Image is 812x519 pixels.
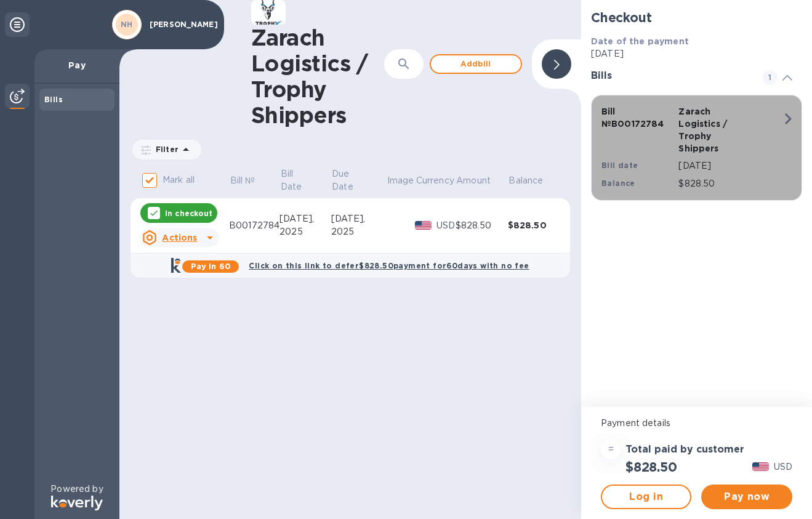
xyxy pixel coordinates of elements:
[591,36,689,46] b: Date of the payment
[162,233,197,243] u: Actions
[678,105,750,155] p: Zarach Logistics / Trophy Shippers
[701,485,792,509] button: Pay now
[50,483,103,496] p: Powered by
[601,161,638,170] b: Bill date
[281,167,330,193] span: Bill Date
[251,25,384,128] h1: Zarach Logistics / Trophy Shippers
[163,174,195,187] p: Mark all
[229,219,279,232] div: B00172784
[415,221,432,230] img: USD
[416,174,454,187] p: Currency
[612,489,680,504] span: Log in
[151,144,179,155] p: Filter
[44,95,63,104] b: Bills
[332,167,385,193] span: Due Date
[279,225,331,238] div: 2025
[436,219,456,232] p: USD
[331,212,387,225] div: [DATE],
[51,496,103,510] img: Logo
[625,444,744,456] h3: Total paid by customer
[441,57,511,71] span: Add bill
[591,95,802,201] button: Bill №B00172784Zarach Logistics / Trophy ShippersBill date[DATE]Balance$828.50
[591,10,802,25] h2: Checkout
[331,225,387,238] div: 2025
[601,485,691,509] button: Log in
[601,440,621,459] div: =
[456,174,491,187] p: Amount
[601,417,792,430] p: Payment details
[44,59,110,71] p: Pay
[509,174,543,187] p: Balance
[601,179,635,188] b: Balance
[279,212,331,225] div: [DATE],
[591,70,748,82] h3: Bills
[332,167,369,193] p: Due Date
[121,20,133,29] b: NH
[249,261,529,270] b: Click on this link to defer $828.50 payment for 60 days with no fee
[165,208,212,219] p: In checkout
[456,174,507,187] span: Amount
[430,54,522,74] button: Addbill
[509,174,559,187] span: Balance
[387,174,414,187] p: Image
[150,20,211,29] p: [PERSON_NAME]
[230,174,271,187] span: Bill №
[711,489,782,504] span: Pay now
[230,174,255,187] p: Bill №
[191,262,231,271] b: Pay in 60
[678,177,782,190] p: $828.50
[281,167,314,193] p: Bill Date
[774,461,792,473] p: USD
[625,459,677,475] h2: $828.50
[601,105,673,130] p: Bill № B00172784
[508,219,560,231] div: $828.50
[678,159,782,172] p: [DATE]
[763,70,778,85] span: 1
[456,219,508,232] div: $828.50
[752,462,769,471] img: USD
[591,47,802,60] p: [DATE]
